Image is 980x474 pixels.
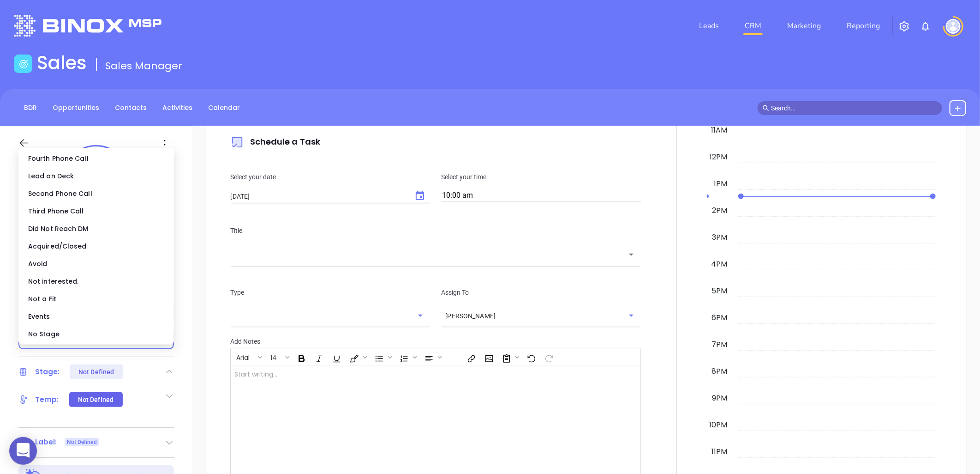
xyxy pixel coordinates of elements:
span: Bold [293,349,309,365]
button: Open [414,309,427,322]
p: Title [230,225,641,236]
span: Sales Manager [105,59,182,73]
span: Undo [522,349,539,365]
div: Not a Fit [20,290,172,308]
div: 12pm [708,152,729,163]
a: Leads [695,17,723,35]
p: Type [230,287,430,298]
div: 9pm [710,393,729,404]
div: 1pm [712,178,729,189]
div: Did Not Reach DM [20,220,172,237]
h1: Sales [37,52,87,74]
p: Add Notes [230,336,641,346]
span: Insert Image [480,349,496,365]
div: Label: [35,435,57,449]
span: Align [420,349,444,365]
div: Third Phone Call [20,202,172,220]
div: Not Defined [78,365,114,379]
img: user [946,19,961,34]
a: CRM [741,17,765,35]
div: 5pm [710,286,729,297]
span: Font size [265,349,292,365]
button: Choose date, selected date is Aug 20, 2025 [411,187,429,205]
a: Calendar [203,100,245,115]
span: search [763,105,769,111]
div: Fourth Phone Call [20,150,172,167]
p: Select your time [441,172,641,182]
input: Search… [771,103,937,113]
button: Open [625,248,638,261]
div: Lead on Deck [20,167,172,185]
div: 2pm [710,205,729,216]
button: Open [625,309,638,322]
img: iconNotification [920,21,931,32]
p: Assign To [441,287,641,298]
button: 14 [266,349,284,365]
span: Underline [328,349,344,365]
a: Opportunities [47,100,105,115]
p: Select your date [230,172,430,182]
span: Redo [540,349,556,365]
div: Second Phone Call [20,185,172,202]
button: Arial [232,349,257,365]
a: Activities [157,100,198,115]
img: iconSetting [899,21,910,32]
a: Reporting [843,17,884,35]
a: BDR [18,100,42,115]
a: Marketing [783,17,825,35]
div: 10pm [707,419,729,431]
span: Insert link [462,349,479,365]
span: Font family [231,349,264,365]
div: 6pm [710,312,729,323]
div: Temp: [35,393,59,407]
div: 11pm [710,446,729,457]
div: 4pm [709,259,729,270]
span: 14 [266,353,281,359]
div: No Stage [20,325,172,343]
img: logo [14,15,161,36]
span: Italic [310,349,327,365]
div: 11am [709,125,729,136]
span: Surveys [497,349,521,365]
div: Avoid [20,255,172,273]
span: Insert Unordered List [370,349,394,365]
a: Contacts [109,100,152,115]
div: Stage: [35,365,60,379]
div: Events [20,308,172,325]
div: 3pm [710,232,729,243]
input: MM/DD/YYYY [230,192,407,201]
div: Not Defined [78,392,114,407]
div: Not interested. [20,273,172,290]
span: Insert Ordered List [395,349,419,365]
span: Schedule a Task [230,136,320,147]
div: 8pm [710,366,729,377]
span: Not Defined [67,437,97,447]
span: Arial [232,353,254,359]
div: Acquired/Closed [20,237,172,255]
div: 7pm [710,339,729,350]
span: Fill color or set the text color [345,349,369,365]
